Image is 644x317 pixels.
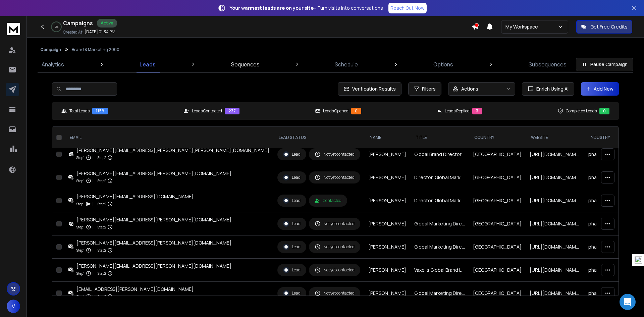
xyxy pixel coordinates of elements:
div: Lead [283,290,301,296]
p: Step 2 [98,224,106,230]
p: | [93,247,94,254]
td: Global Marketing Director Vaccines - RSV OA [410,235,469,259]
p: Actions [461,86,478,92]
p: Step 1 [76,224,85,230]
button: Pause Campaign [576,58,633,71]
div: Lead [283,267,301,273]
a: Analytics [38,56,68,72]
div: Not yet contacted [315,244,355,250]
div: Lead [283,198,301,204]
div: Lead [283,151,301,157]
button: Verification Results [338,82,401,96]
div: 3 [472,108,482,114]
td: [URL][DOMAIN_NAME] [526,259,584,282]
div: [PERSON_NAME][EMAIL_ADDRESS][PERSON_NAME][DOMAIN_NAME] [76,240,231,246]
th: LEAD STATUS [273,127,364,149]
p: Analytics [42,60,64,68]
td: [GEOGRAPHIC_DATA] [469,235,526,259]
p: Step 2 [98,247,106,254]
p: Step 2 [98,293,106,300]
a: Options [429,56,457,72]
div: [PERSON_NAME][EMAIL_ADDRESS][PERSON_NAME][DOMAIN_NAME] [76,263,231,269]
p: 0 % [55,25,58,29]
th: title [410,127,469,149]
td: [GEOGRAPHIC_DATA] [469,166,526,189]
div: Active [97,19,117,28]
th: industry [584,127,641,149]
th: EMAIL [64,127,273,149]
td: [URL][DOMAIN_NAME] [526,166,584,189]
div: Not yet contacted [315,174,355,180]
td: [PERSON_NAME] [364,189,410,212]
td: [PERSON_NAME] [364,143,410,166]
td: [URL][DOMAIN_NAME] [526,189,584,212]
p: Brand & Marketing 2000 [72,47,119,52]
td: [PERSON_NAME] [364,282,410,305]
td: [PERSON_NAME] [364,235,410,259]
a: Reach Out Now [388,3,427,13]
td: Global Marketing Director [410,212,469,235]
div: Not yet contacted [315,151,355,157]
p: Subsequences [529,60,567,68]
p: Sequences [231,60,260,68]
div: Open Intercom Messenger [620,294,636,310]
td: [URL][DOMAIN_NAME] [526,282,584,305]
p: Leads Opened [323,108,348,114]
td: Director, Global Marketing - Chantix/Champix [410,166,469,189]
p: [DATE] 01:34 PM [85,29,115,35]
p: Step 1 [76,247,85,254]
button: Campaign [40,47,61,52]
div: [PERSON_NAME][EMAIL_ADDRESS][PERSON_NAME][DOMAIN_NAME] [76,170,231,177]
a: Sequences [227,56,264,72]
div: [PERSON_NAME][EMAIL_ADDRESS][DOMAIN_NAME] [76,193,194,200]
td: pharmaceuticals [584,235,641,259]
td: pharmaceuticals [584,189,641,212]
td: [GEOGRAPHIC_DATA] [469,259,526,282]
td: [GEOGRAPHIC_DATA] [469,282,526,305]
p: Created At: [63,30,83,35]
p: Get Free Credits [590,23,628,30]
p: | [93,293,94,300]
p: – Turn visits into conversations [230,5,383,11]
td: pharmaceuticals [584,166,641,189]
div: 1159 [92,108,108,114]
td: Global Brand Director [410,143,469,166]
div: Not yet contacted [315,221,355,227]
td: [URL][DOMAIN_NAME] [526,212,584,235]
p: Step 2 [98,177,106,184]
span: Enrich Using AI [534,86,569,92]
p: | [93,270,94,277]
p: Step 1 [76,177,85,184]
div: Lead [283,221,301,227]
td: [GEOGRAPHIC_DATA] [469,212,526,235]
td: pharmaceuticals [584,282,641,305]
div: [PERSON_NAME][EMAIL_ADDRESS][PERSON_NAME][PERSON_NAME][DOMAIN_NAME] [76,147,269,154]
p: | [93,224,94,230]
button: Enrich Using AI [522,82,574,96]
p: | [93,201,94,207]
span: Verification Results [350,86,396,92]
p: My Workspace [505,23,541,30]
button: V [7,300,20,313]
a: Schedule [331,56,362,72]
td: [PERSON_NAME] [364,166,410,189]
span: Filters [422,86,436,92]
p: Step 1 [76,154,85,161]
div: [PERSON_NAME][EMAIL_ADDRESS][PERSON_NAME][DOMAIN_NAME] [76,216,231,223]
strong: Your warmest leads are on your site [230,5,314,11]
a: Subsequences [525,56,571,72]
p: Completed Leads [566,108,597,114]
div: 0 [599,108,609,114]
div: 0 [351,108,361,114]
p: Total Leads [69,108,90,114]
p: Step 2 [98,201,106,207]
td: pharmaceuticals [584,212,641,235]
td: Global Marketing Director - Acute Care [410,282,469,305]
td: Vaxelis Global Brand Lead [410,259,469,282]
p: Leads [140,60,156,68]
a: Leads [136,56,160,72]
p: Step 1 [76,270,85,277]
button: Filters [408,82,441,96]
p: Step 2 [98,154,106,161]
